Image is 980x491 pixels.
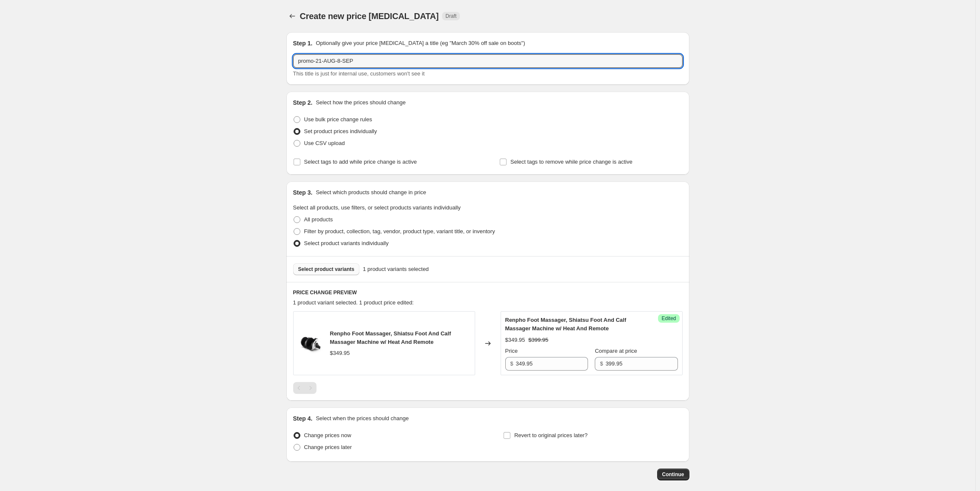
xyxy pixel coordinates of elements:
[293,289,683,296] h6: PRICE CHANGE PREVIEW
[330,349,350,357] div: $349.95
[505,317,627,332] span: Renpho Foot Massager, Shiatsu Foot And Calf Massager Machine w/ Heat And Remote
[316,188,426,197] p: Select which products should change in price
[510,159,633,165] span: Select tags to remove while price change is active
[304,240,389,246] span: Select product variants individually
[316,414,409,423] p: Select when the prices should change
[298,331,323,356] img: PAU-RF-D001RSHIATSU-FOOT-AND-CALFMASSAGER_HERO-01_1800x1800_7ca980eb-6915-4637-9748-ad2970cc582d_...
[304,159,417,165] span: Select tags to add while price change is active
[304,116,372,123] span: Use bulk price change rules
[293,54,683,68] input: 30% off holiday sale
[304,228,495,234] span: Filter by product, collection, tag, vendor, product type, variant title, or inventory
[657,469,689,480] button: Continue
[595,348,637,354] span: Compare at price
[316,98,406,107] p: Select how the prices should change
[293,299,414,306] span: 1 product variant selected. 1 product price edited:
[293,204,461,211] span: Select all products, use filters, or select products variants individually
[293,98,313,107] h2: Step 2.
[300,11,439,21] span: Create new price [MEDICAL_DATA]
[304,216,333,223] span: All products
[293,188,313,197] h2: Step 3.
[293,414,313,423] h2: Step 4.
[661,315,676,322] span: Edited
[505,336,525,344] div: $349.95
[293,39,313,47] h2: Step 1.
[304,444,352,450] span: Change prices later
[514,432,588,438] span: Revert to original prices later?
[505,348,518,354] span: Price
[304,140,345,146] span: Use CSV upload
[304,128,377,134] span: Set product prices individually
[445,13,456,20] span: Draft
[316,39,525,47] p: Optionally give your price [MEDICAL_DATA] a title (eg "March 30% off sale on boots")
[286,10,298,22] button: Price change jobs
[363,265,428,273] span: 1 product variants selected
[298,266,355,273] span: Select product variants
[600,360,603,367] span: $
[304,432,351,438] span: Change prices now
[293,263,360,275] button: Select product variants
[330,330,451,345] span: Renpho Foot Massager, Shiatsu Foot And Calf Massager Machine w/ Heat And Remote
[529,336,549,344] strike: $399.95
[293,382,316,394] nav: Pagination
[662,471,684,478] span: Continue
[293,70,425,77] span: This title is just for internal use, customers won't see it
[510,360,513,367] span: $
